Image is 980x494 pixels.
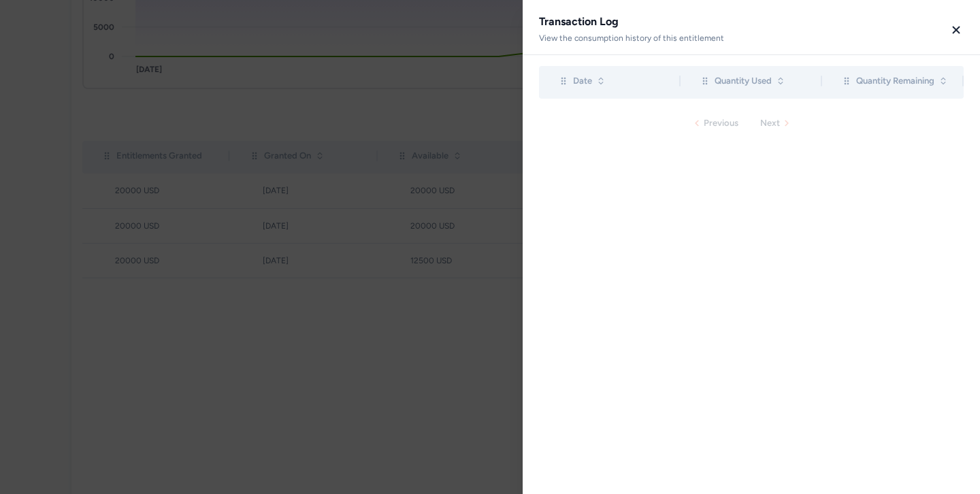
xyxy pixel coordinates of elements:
[700,74,785,88] div: Quantity Used
[704,116,738,130] div: Previous
[841,74,948,88] div: Quantity Remaining
[539,33,724,44] h2: View the consumption history of this entitlement
[539,105,945,141] nav: Pagination
[558,74,606,88] div: Date
[539,66,964,105] div: scrollable content
[760,116,780,130] div: Next
[539,16,724,27] h2: Transaction Log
